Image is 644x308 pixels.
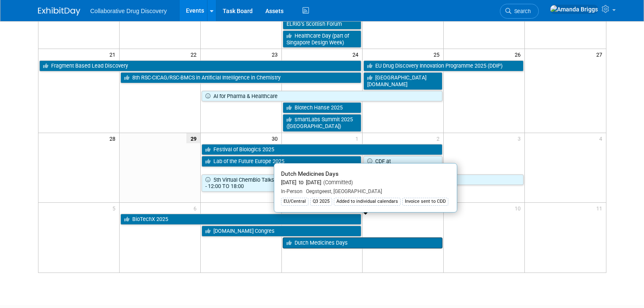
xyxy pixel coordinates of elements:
[281,188,303,194] span: In-Person
[500,4,539,19] a: Search
[202,156,362,167] a: Lab of the Future Europe 2025
[283,114,362,131] a: smartLabs Summit 2025 ([GEOGRAPHIC_DATA])
[190,49,200,60] span: 22
[283,237,443,248] a: Dutch Medicines Days
[109,133,119,144] span: 28
[363,60,524,71] a: EU Drug Discovery Innovation Programme 2025 (DDIP)
[202,91,443,102] a: AI for Pharma & Healthcare
[514,203,524,213] span: 10
[193,203,200,213] span: 6
[550,5,598,14] img: Amanda Briggs
[109,49,119,60] span: 21
[281,198,308,205] div: EU/Central
[595,49,606,60] span: 27
[310,198,332,205] div: Q3 2025
[283,30,362,48] a: Healthcare Day (part of Singapore Design Week)
[202,144,443,155] a: Festival of Biologics 2025
[271,133,281,144] span: 30
[303,188,382,194] span: Oegstgeest, [GEOGRAPHIC_DATA]
[38,7,80,16] img: ExhibitDay
[436,133,443,144] span: 2
[202,174,281,192] a: 5th Virtual ChemBio Talks - 12:00 TO 18:00
[283,102,362,113] a: Biotech Hanse 2025
[334,198,401,205] div: Added to individual calendars
[598,133,606,144] span: 4
[281,179,450,186] div: [DATE] to [DATE]
[90,8,167,14] span: Collaborative Drug Discovery
[511,8,531,14] span: Search
[517,133,524,144] span: 3
[363,156,442,173] a: CDF at [GEOGRAPHIC_DATA]
[202,226,362,237] a: [DOMAIN_NAME] Congres
[321,179,353,185] span: (Committed)
[402,198,448,205] div: Invoice sent to CDD
[352,49,362,60] span: 24
[120,72,362,83] a: 8th RSC-CICAG/RSC-BMCS in Artificial Intelligence in Chemistry
[355,133,362,144] span: 1
[433,49,443,60] span: 25
[271,49,281,60] span: 23
[281,170,338,177] span: Dutch Medicines Days
[595,203,606,213] span: 11
[363,72,442,90] a: [GEOGRAPHIC_DATA][DOMAIN_NAME]
[39,60,362,71] a: Fragment Based Lead Discovery
[186,133,200,144] span: 29
[120,214,362,225] a: BioTechX 2025
[112,203,119,213] span: 5
[514,49,524,60] span: 26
